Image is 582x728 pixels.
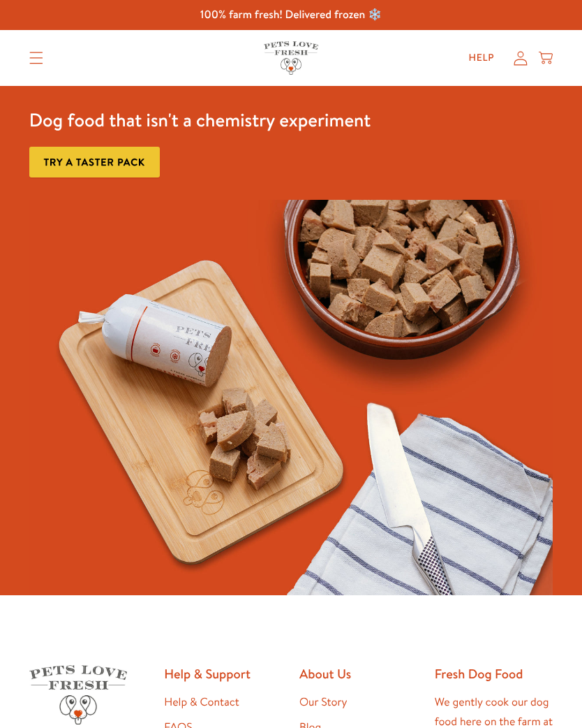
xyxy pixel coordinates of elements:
img: Pets Love Fresh [264,41,318,74]
img: Pets Love Fresh [29,665,127,725]
h2: About Us [299,665,418,682]
a: Our Story [299,694,348,710]
h2: Help & Support [164,665,283,682]
img: Fussy [29,200,553,595]
h3: Dog food that isn't a chemistry experiment [29,108,371,132]
a: Try a taster pack [29,147,160,178]
h2: Fresh Dog Food [435,665,553,682]
a: Help [458,44,506,72]
a: Help & Contact [164,694,239,710]
summary: Translation missing: en.sections.header.menu [18,41,54,75]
